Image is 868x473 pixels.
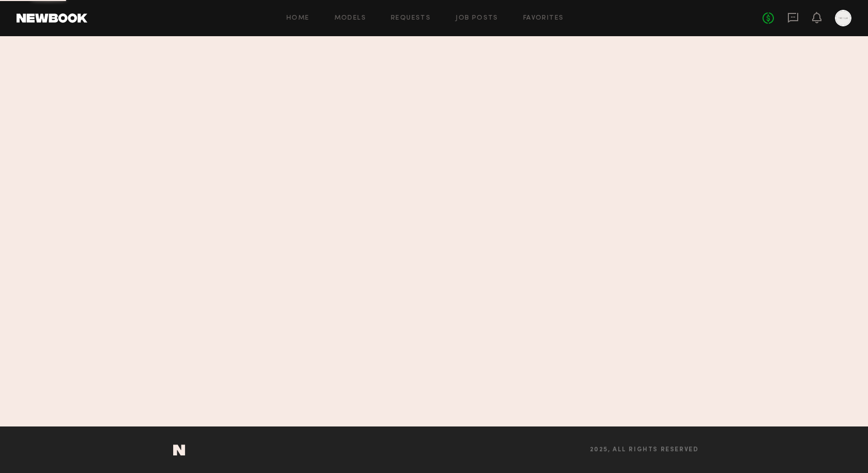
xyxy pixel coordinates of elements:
[391,15,431,22] a: Requests
[590,447,699,453] span: 2025, all rights reserved
[334,15,366,22] a: Models
[523,15,564,22] a: Favorites
[286,15,310,22] a: Home
[455,15,498,22] a: Job Posts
